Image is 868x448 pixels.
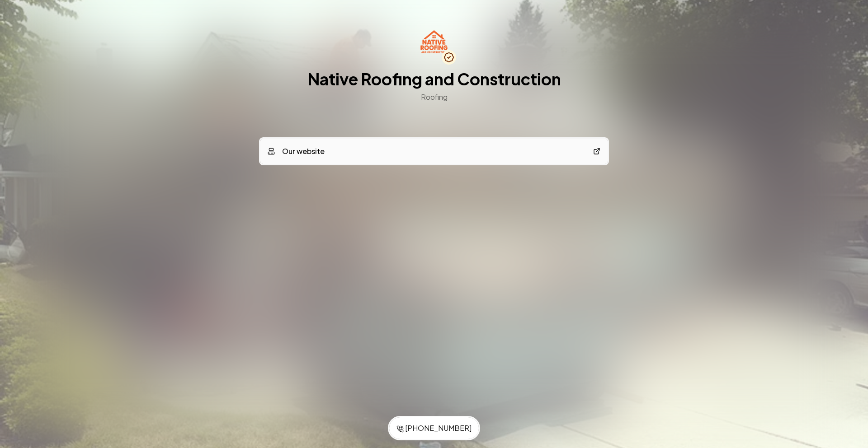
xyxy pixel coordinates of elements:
a: [PHONE_NUMBER] [389,417,479,439]
h1: Native Roofing and Construction [307,70,561,88]
h3: Roofing [421,92,448,103]
a: Our website [260,139,608,164]
img: Native Roofing and Construction [417,25,451,59]
div: Our website [268,146,325,157]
